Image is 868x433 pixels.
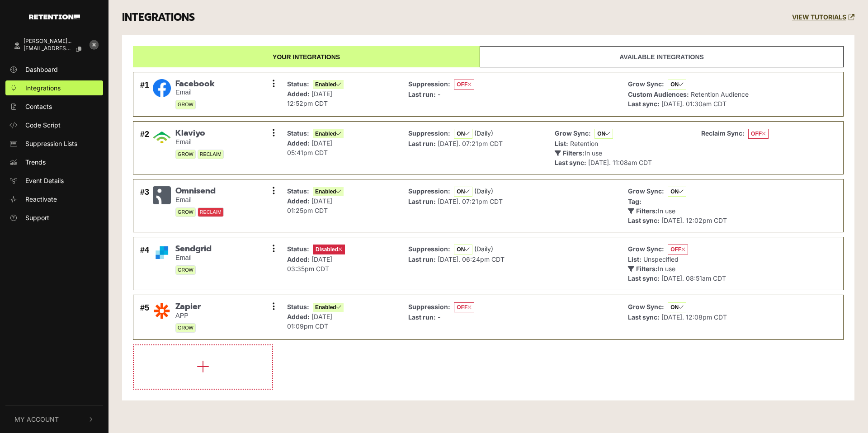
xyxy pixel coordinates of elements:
strong: Suppression: [408,187,450,195]
span: Dashboard [25,65,58,74]
a: Event Details [5,173,103,188]
span: Enabled [313,187,344,196]
strong: Filters: [636,265,658,273]
strong: Status: [287,187,309,195]
span: [DATE]. 07:21pm CDT [438,198,503,205]
strong: Last sync: [628,216,660,224]
strong: Filters: [636,207,658,215]
span: Disabled [313,245,345,254]
strong: Status: [287,303,309,311]
a: Available integrations [480,46,844,67]
span: [DATE]. 12:08pm CDT [661,313,727,321]
span: Enabled [313,129,344,138]
span: [DATE]. 08:51am CDT [661,274,726,282]
strong: Grow Sync: [628,80,664,88]
strong: Suppression: [408,80,450,88]
a: Code Script [5,118,103,132]
span: Retention Audience [691,90,749,98]
small: Email [175,138,224,146]
strong: Added: [287,139,310,147]
strong: Suppression: [408,245,450,253]
span: [DATE] 12:52pm CDT [287,90,332,107]
strong: Status: [287,80,309,88]
span: Reactivate [25,194,57,204]
span: Enabled [313,303,344,312]
strong: Last sync: [628,274,660,282]
strong: Suppression: [408,303,450,311]
span: RECLAIM [198,150,224,159]
span: Enabled [313,80,344,89]
strong: Last sync: [555,159,586,166]
a: Suppression Lists [5,136,103,151]
small: APP [175,312,201,320]
span: ON [668,302,686,312]
img: Omnisend [153,186,171,204]
a: Reactivate [5,192,103,207]
span: ON [668,187,686,197]
span: OFF [454,80,474,89]
strong: Reclaim Sync: [701,129,745,137]
span: Zapier [175,302,201,312]
span: ON [454,187,472,197]
a: [PERSON_NAME]... [EMAIL_ADDRESS][PERSON_NAME][DOMAIN_NAME] [5,34,85,58]
strong: Added: [287,197,310,205]
strong: Grow Sync: [628,187,664,195]
small: Email [175,89,215,96]
strong: Added: [287,90,310,98]
span: Klaviyo [175,128,224,138]
strong: List: [555,140,568,147]
span: (Daily) [474,187,493,195]
strong: Added: [287,313,310,320]
span: ON [454,129,472,139]
strong: Grow Sync: [555,129,591,137]
strong: Last sync: [628,100,660,108]
img: Sendgrid [153,244,171,261]
span: Suppression Lists [25,139,77,148]
small: Email [175,254,212,262]
strong: Suppression: [408,129,450,137]
strong: Grow Sync: [628,245,664,253]
span: GROW [175,207,196,217]
strong: Custom Audiences: [628,90,689,98]
div: [PERSON_NAME]... [24,38,89,44]
span: Integrations [25,83,61,93]
span: Contacts [25,102,52,111]
span: (Daily) [474,245,493,253]
span: ON [668,80,686,89]
a: Your integrations [133,46,480,67]
div: #5 [140,302,149,333]
span: ON [594,129,613,139]
span: OFF [748,129,769,139]
span: My Account [14,414,59,424]
span: GROW [175,150,196,159]
strong: Added: [287,255,310,263]
strong: Last run: [408,255,436,263]
span: Event Details [25,176,64,185]
strong: Tag: [628,198,642,205]
span: RECLAIM [198,207,224,217]
strong: List: [628,255,642,263]
h3: INTEGRATIONS [122,11,195,24]
span: Sendgrid [175,244,212,254]
img: Facebook [153,79,171,97]
img: Retention.com [29,14,80,19]
span: (Daily) [474,129,493,137]
span: OFF [454,302,474,312]
div: #1 [140,79,149,110]
strong: Last run: [408,313,436,321]
span: Retention [570,140,598,147]
a: Support [5,210,103,225]
strong: Last run: [408,90,436,98]
div: #3 [140,186,149,225]
span: OFF [668,245,688,254]
img: Klaviyo [153,128,171,146]
a: Contacts [5,99,103,114]
a: Trends [5,155,103,169]
span: [DATE]. 01:30am CDT [661,100,726,108]
span: [EMAIL_ADDRESS][PERSON_NAME][DOMAIN_NAME] [24,45,73,52]
span: - [438,313,440,321]
strong: Filters: [563,149,585,157]
span: Trends [25,157,46,167]
a: Dashboard [5,62,103,77]
span: Unspecified [643,255,679,263]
